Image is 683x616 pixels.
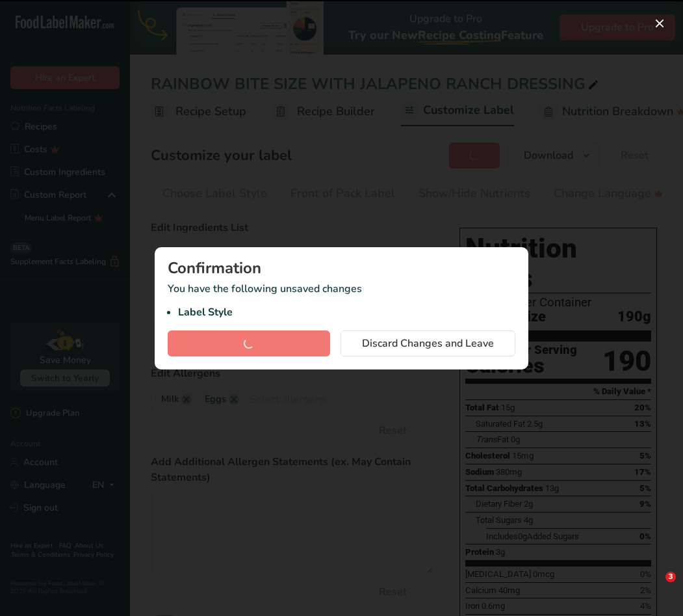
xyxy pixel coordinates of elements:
[341,330,515,356] button: Discard Changes and Leave
[639,572,670,603] iframe: Intercom live chat
[178,304,515,320] li: Label Style
[665,572,676,582] span: 3
[168,281,515,320] p: You have the following unsaved changes
[168,260,515,276] div: Confirmation
[362,336,494,351] span: Discard Changes and Leave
